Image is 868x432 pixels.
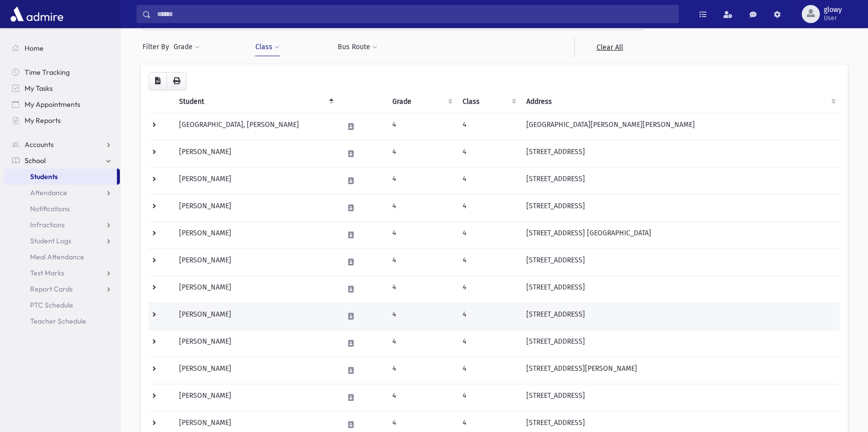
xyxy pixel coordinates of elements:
[457,357,520,384] td: 4
[824,14,842,22] span: User
[386,384,457,411] td: 4
[386,194,457,221] td: 4
[457,90,520,113] th: Class: activate to sort column ascending
[25,68,70,77] span: Time Tracking
[520,113,840,140] td: [GEOGRAPHIC_DATA][PERSON_NAME][PERSON_NAME]
[520,384,840,411] td: [STREET_ADDRESS]
[4,233,120,249] a: Student Logs
[4,80,120,96] a: My Tasks
[824,6,842,14] span: glowy
[173,90,338,113] th: Student: activate to sort column descending
[457,113,520,140] td: 4
[520,303,840,330] td: [STREET_ADDRESS]
[457,167,520,194] td: 4
[25,84,53,93] span: My Tasks
[173,140,338,167] td: [PERSON_NAME]
[173,248,338,275] td: [PERSON_NAME]
[173,275,338,303] td: [PERSON_NAME]
[4,297,120,313] a: PTC Schedule
[4,313,120,329] a: Teacher Schedule
[386,90,457,113] th: Grade: activate to sort column ascending
[142,42,173,52] span: Filter By
[25,44,44,53] span: Home
[4,169,117,185] a: Students
[30,204,70,213] span: Notifications
[30,236,71,245] span: Student Logs
[520,167,840,194] td: [STREET_ADDRESS]
[386,113,457,140] td: 4
[8,4,66,24] img: AdmirePro
[4,40,120,56] a: Home
[457,275,520,303] td: 4
[167,72,187,90] button: Print
[457,221,520,248] td: 4
[520,357,840,384] td: [STREET_ADDRESS][PERSON_NAME]
[173,384,338,411] td: [PERSON_NAME]
[457,384,520,411] td: 4
[30,284,73,294] span: Report Cards
[457,303,520,330] td: 4
[25,156,46,165] span: School
[4,64,120,80] a: Time Tracking
[4,265,120,281] a: Test Marks
[4,217,120,233] a: Infractions
[520,140,840,167] td: [STREET_ADDRESS]
[30,172,58,181] span: Students
[151,5,678,23] input: Search
[520,248,840,275] td: [STREET_ADDRESS]
[386,248,457,275] td: 4
[30,252,84,261] span: Meal Attendance
[520,194,840,221] td: [STREET_ADDRESS]
[386,167,457,194] td: 4
[386,357,457,384] td: 4
[520,330,840,357] td: [STREET_ADDRESS]
[386,275,457,303] td: 4
[173,357,338,384] td: [PERSON_NAME]
[173,38,200,56] button: Grade
[4,249,120,265] a: Meal Attendance
[520,275,840,303] td: [STREET_ADDRESS]
[574,38,644,56] a: Clear All
[386,140,457,167] td: 4
[457,194,520,221] td: 4
[25,116,61,125] span: My Reports
[386,330,457,357] td: 4
[173,167,338,194] td: [PERSON_NAME]
[30,317,86,326] span: Teacher Schedule
[30,301,73,310] span: PTC Schedule
[457,330,520,357] td: 4
[173,194,338,221] td: [PERSON_NAME]
[173,330,338,357] td: [PERSON_NAME]
[149,72,167,90] button: CSV
[337,38,378,56] button: Bus Route
[520,90,840,113] th: Address: activate to sort column ascending
[457,248,520,275] td: 4
[255,38,280,56] button: Class
[4,185,120,201] a: Attendance
[25,140,54,149] span: Accounts
[4,112,120,128] a: My Reports
[386,221,457,248] td: 4
[25,100,80,109] span: My Appointments
[173,113,338,140] td: [GEOGRAPHIC_DATA], [PERSON_NAME]
[30,268,64,277] span: Test Marks
[4,136,120,153] a: Accounts
[173,221,338,248] td: [PERSON_NAME]
[30,188,67,197] span: Attendance
[457,140,520,167] td: 4
[4,96,120,112] a: My Appointments
[386,303,457,330] td: 4
[4,201,120,217] a: Notifications
[4,153,120,169] a: School
[4,281,120,297] a: Report Cards
[30,220,65,229] span: Infractions
[173,303,338,330] td: [PERSON_NAME]
[520,221,840,248] td: [STREET_ADDRESS] [GEOGRAPHIC_DATA]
